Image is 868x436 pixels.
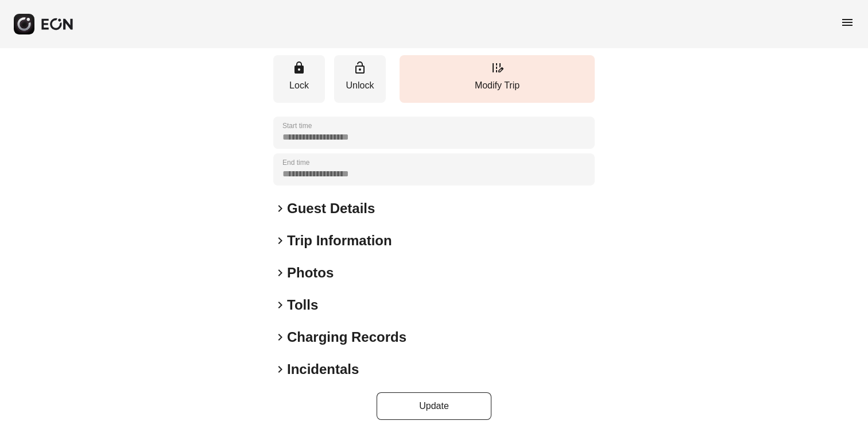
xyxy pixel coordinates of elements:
h2: Photos [287,264,334,282]
h2: Incidentals [287,360,359,379]
span: menu [840,16,854,29]
span: keyboard_arrow_right [273,266,287,280]
span: keyboard_arrow_right [273,298,287,312]
button: Unlock [334,55,386,103]
h2: Charging Records [287,328,406,346]
span: keyboard_arrow_right [273,202,287,215]
p: Modify Trip [405,79,589,92]
button: Lock [273,55,325,103]
button: Update [377,392,491,420]
span: keyboard_arrow_right [273,362,287,376]
h2: Trip Information [287,231,392,250]
span: keyboard_arrow_right [273,234,287,248]
button: Modify Trip [400,55,595,103]
span: edit_road [490,61,504,75]
h2: Tolls [287,296,318,314]
p: Unlock [340,79,380,92]
p: Lock [279,79,319,92]
span: lock_open [353,61,367,75]
h2: Guest Details [287,199,375,218]
span: keyboard_arrow_right [273,330,287,344]
span: lock [292,61,306,75]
